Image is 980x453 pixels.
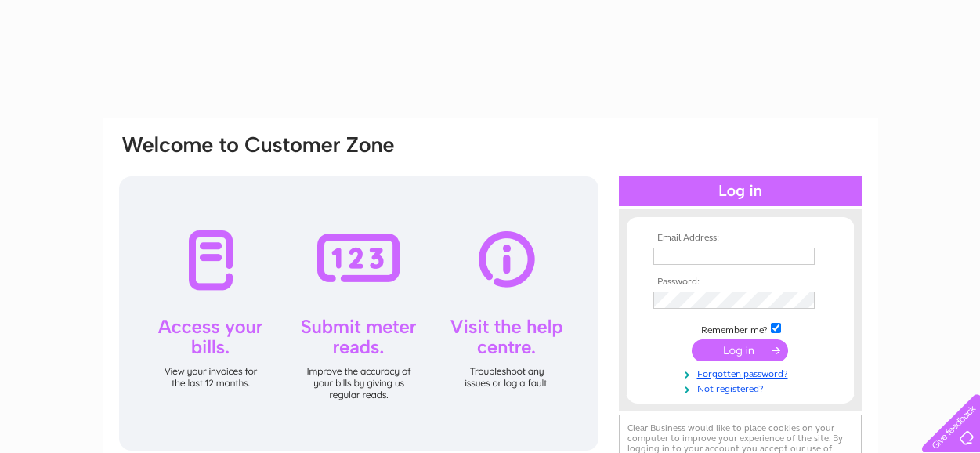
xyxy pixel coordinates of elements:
td: Remember me? [649,321,831,336]
th: Email Address: [649,233,831,244]
input: Submit [692,339,788,361]
a: Not registered? [653,380,831,395]
th: Password: [649,277,831,288]
a: Forgotten password? [653,365,831,380]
